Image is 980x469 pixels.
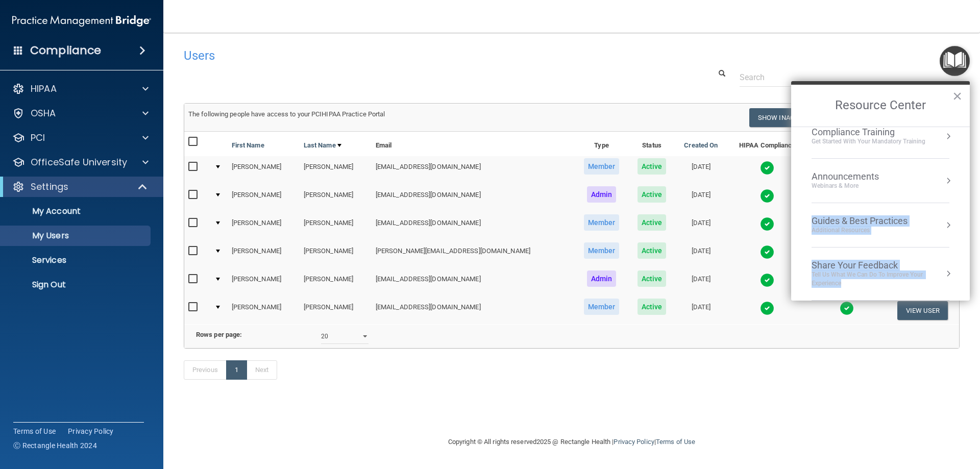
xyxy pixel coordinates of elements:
[675,268,727,297] td: [DATE]
[675,212,727,240] td: [DATE]
[188,110,385,118] span: The following people have access to your PCIHIPAA Practice Portal
[897,301,948,320] button: View User
[12,156,149,168] a: OfficeSafe University
[791,81,970,301] div: Resource Center
[749,108,838,127] button: Show Inactive Users
[727,132,807,156] th: HIPAA Compliance
[584,242,620,259] span: Member
[372,212,574,240] td: [EMAIL_ADDRESS][DOMAIN_NAME]
[812,215,908,227] div: Guides & Best Practices
[684,139,718,152] a: Created On
[638,186,667,203] span: Active
[587,270,617,287] span: Admin
[812,226,908,235] div: Additional Resources
[184,360,227,380] a: Previous
[638,214,667,231] span: Active
[184,49,630,62] h4: Users
[247,360,277,380] a: Next
[30,43,101,58] h4: Compliance
[228,268,300,297] td: [PERSON_NAME]
[760,301,774,315] img: tick.e7d51cea.svg
[791,85,970,127] h2: Resource Center
[584,299,620,315] span: Member
[372,156,574,184] td: [EMAIL_ADDRESS][DOMAIN_NAME]
[228,240,300,268] td: [PERSON_NAME]
[31,132,45,144] p: PCI
[12,181,148,193] a: Settings
[638,158,667,175] span: Active
[228,156,300,184] td: [PERSON_NAME]
[740,68,952,87] input: Search
[372,240,574,268] td: [PERSON_NAME][EMAIL_ADDRESS][DOMAIN_NAME]
[304,139,341,152] a: Last Name
[760,245,774,259] img: tick.e7d51cea.svg
[68,426,114,436] a: Privacy Policy
[812,260,949,271] div: Share Your Feedback
[584,158,620,175] span: Member
[228,297,300,324] td: [PERSON_NAME]
[372,268,574,297] td: [EMAIL_ADDRESS][DOMAIN_NAME]
[574,132,629,156] th: Type
[12,11,151,31] img: PMB logo
[7,231,146,241] p: My Users
[638,270,667,287] span: Active
[232,139,264,152] a: First Name
[228,212,300,240] td: [PERSON_NAME]
[7,280,146,290] p: Sign Out
[7,255,146,265] p: Services
[300,297,372,324] td: [PERSON_NAME]
[300,268,372,297] td: [PERSON_NAME]
[675,184,727,212] td: [DATE]
[629,132,675,156] th: Status
[760,189,774,203] img: tick.e7d51cea.svg
[12,107,149,119] a: OSHA
[300,184,372,212] td: [PERSON_NAME]
[372,184,574,212] td: [EMAIL_ADDRESS][DOMAIN_NAME]
[31,156,127,168] p: OfficeSafe University
[12,83,149,95] a: HIPAA
[12,132,149,144] a: PCI
[614,438,654,446] a: Privacy Policy
[228,184,300,212] td: [PERSON_NAME]
[812,137,925,146] div: Get Started with your mandatory training
[760,217,774,231] img: tick.e7d51cea.svg
[300,240,372,268] td: [PERSON_NAME]
[760,273,774,287] img: tick.e7d51cea.svg
[31,83,57,95] p: HIPAA
[13,440,97,451] span: Ⓒ Rectangle Health 2024
[31,181,68,193] p: Settings
[587,186,617,203] span: Admin
[196,331,242,338] b: Rows per page:
[812,182,899,190] div: Webinars & More
[812,171,899,182] div: Announcements
[385,426,758,458] div: Copyright © All rights reserved 2025 @ Rectangle Health | |
[675,156,727,184] td: [DATE]
[656,438,695,446] a: Terms of Use
[226,360,247,380] a: 1
[812,270,949,288] div: Tell Us What We Can Do to Improve Your Experience
[940,46,970,76] button: Open Resource Center
[675,240,727,268] td: [DATE]
[675,297,727,324] td: [DATE]
[638,242,667,259] span: Active
[7,206,146,216] p: My Account
[300,212,372,240] td: [PERSON_NAME]
[760,161,774,175] img: tick.e7d51cea.svg
[372,297,574,324] td: [EMAIL_ADDRESS][DOMAIN_NAME]
[31,107,56,119] p: OSHA
[584,214,620,231] span: Member
[929,399,968,437] iframe: Drift Widget Chat Controller
[952,88,962,104] button: Close
[300,156,372,184] td: [PERSON_NAME]
[372,132,574,156] th: Email
[638,299,667,315] span: Active
[812,127,925,138] div: Compliance Training
[840,301,854,315] img: tick.e7d51cea.svg
[13,426,56,436] a: Terms of Use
